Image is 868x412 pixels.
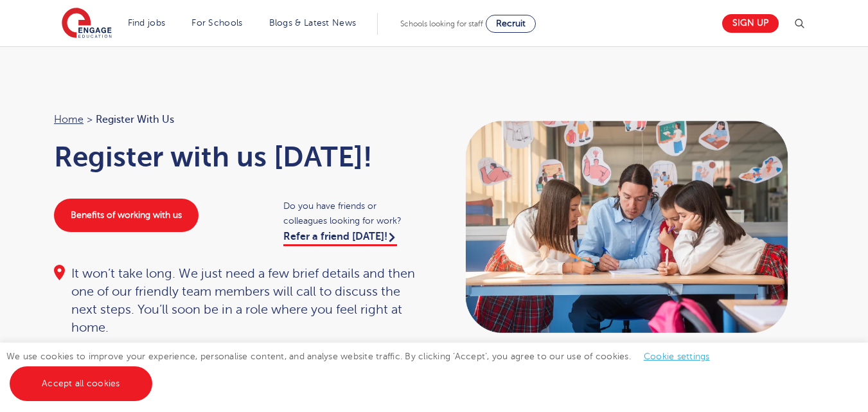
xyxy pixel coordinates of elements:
[128,18,166,28] a: Find jobs
[54,114,84,125] a: Home
[54,199,199,232] a: Benefits of working with us
[54,265,421,337] div: It won’t take long. We just need a few brief details and then one of our friendly team members wi...
[62,8,112,40] img: Engage Education
[486,15,536,33] a: Recruit
[283,231,397,246] a: Refer a friend [DATE]!
[10,366,152,401] a: Accept all cookies
[6,352,723,388] span: We use cookies to improve your experience, personalise content, and analyse website traffic. By c...
[54,141,421,173] h1: Register with us [DATE]!
[644,352,710,361] a: Cookie settings
[400,19,483,28] span: Schools looking for staff
[54,111,421,128] nav: breadcrumb
[96,111,174,128] span: Register with us
[722,14,779,33] a: Sign up
[283,199,421,228] span: Do you have friends or colleagues looking for work?
[269,18,357,28] a: Blogs & Latest News
[191,18,242,28] a: For Schools
[87,114,93,125] span: >
[496,19,526,28] span: Recruit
